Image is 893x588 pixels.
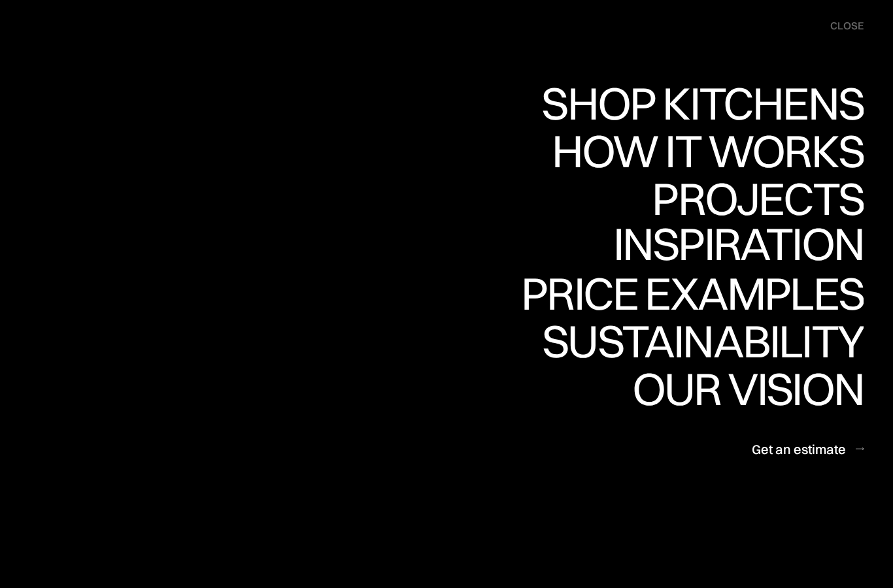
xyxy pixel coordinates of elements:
[752,440,846,458] div: Get an estimate
[521,270,864,316] div: Price examples
[548,128,864,176] a: How it worksHow it works
[531,318,864,366] a: SustainabilitySustainability
[652,176,864,223] a: ProjectsProjects
[521,316,864,362] div: Price examples
[621,366,864,414] a: Our visionOur vision
[548,174,864,220] div: How it works
[531,318,864,364] div: Sustainability
[595,221,864,267] div: Inspiration
[752,433,864,465] a: Get an estimate
[548,128,864,174] div: How it works
[652,176,864,221] div: Projects
[621,366,864,412] div: Our vision
[535,80,864,126] div: Shop Kitchens
[595,267,864,313] div: Inspiration
[652,221,864,267] div: Projects
[595,223,864,270] a: InspirationInspiration
[521,270,864,318] a: Price examplesPrice examples
[531,364,864,410] div: Sustainability
[535,126,864,172] div: Shop Kitchens
[621,412,864,457] div: Our vision
[830,19,864,33] div: close
[817,13,864,39] div: menu
[535,80,864,128] a: Shop KitchensShop Kitchens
